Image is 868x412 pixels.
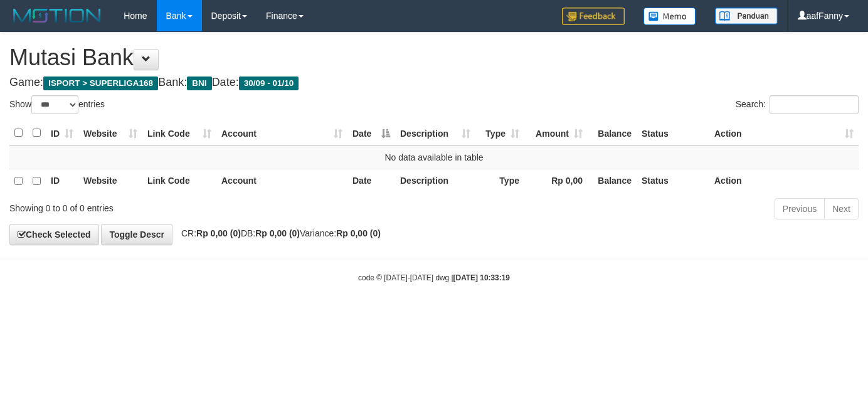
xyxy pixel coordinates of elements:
[142,121,216,145] th: Link Code: activate to sort column ascending
[637,121,709,145] th: Status
[9,145,859,169] td: No data available in table
[239,77,299,90] span: 30/09 - 01/10
[709,169,859,193] th: Action
[78,121,142,145] th: Website: activate to sort column ascending
[255,228,300,238] strong: Rp 0,00 (0)
[336,228,381,238] strong: Rp 0,00 (0)
[187,77,211,90] span: BNI
[775,198,825,219] a: Previous
[9,77,859,89] h4: Game: Bank: Date:
[101,224,172,245] a: Toggle Descr
[475,121,524,145] th: Type: activate to sort column ascending
[9,95,105,114] label: Show entries
[31,95,78,114] select: Showentries
[347,121,395,145] th: Date: activate to sort column descending
[9,224,99,245] a: Check Selected
[524,169,588,193] th: Rp 0,00
[216,121,347,145] th: Account: activate to sort column ascending
[453,273,510,282] strong: [DATE] 10:33:19
[175,228,381,238] span: CR: DB: Variance:
[475,169,524,193] th: Type
[9,6,105,25] img: MOTION_logo.png
[358,273,510,282] small: code © [DATE]-[DATE] dwg |
[524,121,588,145] th: Amount: activate to sort column ascending
[588,121,637,145] th: Balance
[9,45,859,70] h1: Mutasi Bank
[78,169,142,193] th: Website
[216,169,347,193] th: Account
[562,8,625,25] img: Feedback.jpg
[709,121,859,145] th: Action: activate to sort column ascending
[588,169,637,193] th: Balance
[770,95,859,114] input: Search:
[46,121,78,145] th: ID: activate to sort column ascending
[824,198,859,219] a: Next
[637,169,709,193] th: Status
[46,169,78,193] th: ID
[9,197,352,214] div: Showing 0 to 0 of 0 entries
[643,8,696,25] img: Button%20Memo.svg
[395,121,475,145] th: Description: activate to sort column ascending
[43,77,158,90] span: ISPORT > SUPERLIGA168
[347,169,395,193] th: Date
[395,169,475,193] th: Description
[736,95,859,114] label: Search:
[715,8,778,24] img: panduan.png
[196,228,241,238] strong: Rp 0,00 (0)
[142,169,216,193] th: Link Code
